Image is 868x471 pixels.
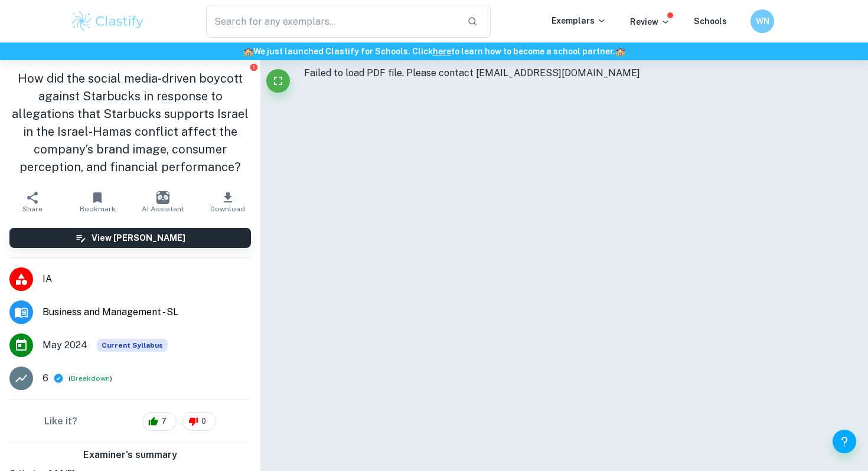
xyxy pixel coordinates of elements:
p: Exemplars [552,14,606,27]
span: 7 [155,416,173,427]
button: Download [195,185,260,218]
a: here [433,47,451,56]
h6: Examiner's summary [5,448,256,462]
a: Schools [694,17,727,26]
h6: Like it? [44,414,77,429]
span: Business and Management - SL [43,305,251,319]
input: Search for any exemplars... [206,5,458,38]
h6: We just launched Clastify for Schools. Click to learn how to become a school partner. [2,45,866,58]
span: 0 [195,416,213,427]
button: WN [750,9,774,33]
p: Review [630,15,670,28]
h6: View [PERSON_NAME] [92,231,185,244]
span: ( ) [68,373,112,384]
button: Help and Feedback [833,430,856,453]
span: May 2024 [43,338,87,352]
button: Report issue [249,63,258,71]
div: This exemplar is based on the current syllabus. Feel free to refer to it for inspiration/ideas wh... [97,339,168,352]
button: AI Assistant [130,185,195,218]
span: AI Assistant [142,205,184,213]
img: Clastify logo [70,9,145,33]
span: IA [43,272,251,286]
div: Failed to load PDF file. Please contact [EMAIL_ADDRESS][DOMAIN_NAME] [304,66,825,80]
span: Download [210,205,245,213]
p: 6 [43,371,48,385]
span: Current Syllabus [97,339,168,352]
span: 🏫 [243,47,253,56]
img: AI Assistant [156,191,169,204]
button: Breakdown [71,373,110,384]
span: Share [22,205,43,213]
span: Bookmark [80,205,116,213]
div: 7 [142,412,177,431]
h1: How did the social media-driven boycott against Starbucks in response to allegations that Starbuc... [9,70,251,176]
button: View [PERSON_NAME] [9,228,251,248]
h6: WN [756,15,769,28]
div: 0 [182,412,216,431]
button: Fullscreen [266,69,290,93]
button: Bookmark [65,185,130,218]
span: 🏫 [615,47,625,56]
